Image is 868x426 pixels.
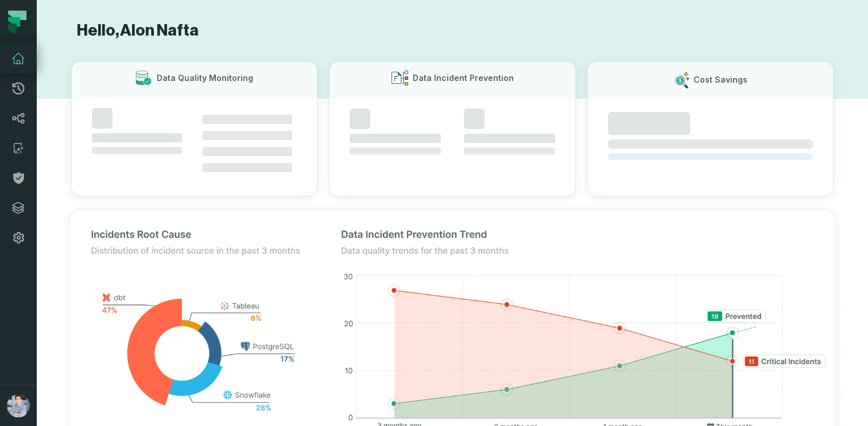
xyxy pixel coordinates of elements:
[71,21,834,41] h1: Hello, Alon Nafta
[587,61,834,196] button: Cost Savings
[71,61,317,196] button: Data Quality Monitoring
[413,72,514,84] h3: Data Incident Prevention
[329,61,575,196] button: Data Incident Prevention
[693,74,747,86] h3: Cost Savings
[157,72,253,84] h3: Data Quality Monitoring
[7,394,30,417] img: avatar of Alon Nafta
